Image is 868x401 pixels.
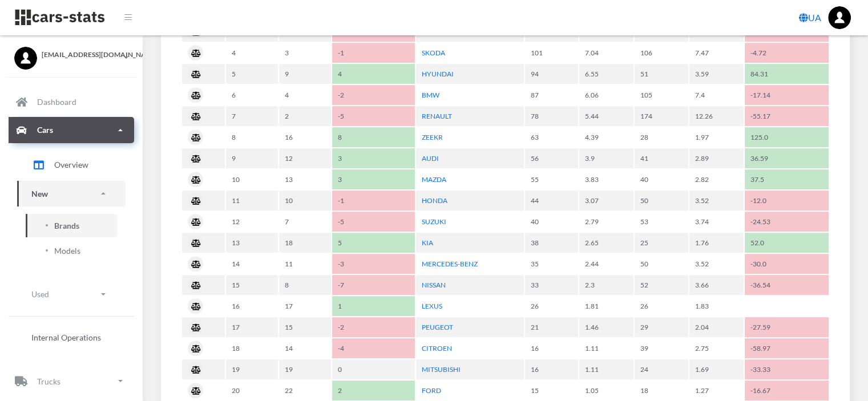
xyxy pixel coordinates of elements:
[332,85,415,105] td: -2
[635,191,688,210] td: 50
[525,148,578,168] td: 56
[37,95,76,109] p: Dashboard
[279,317,331,337] td: 15
[37,123,53,137] p: Cars
[689,275,744,295] td: 3.66
[226,106,278,126] td: 7
[422,133,443,141] a: ZEEKR
[226,380,278,400] td: 20
[525,338,578,358] td: 16
[525,169,578,189] td: 55
[279,85,331,105] td: 4
[279,254,331,274] td: 11
[332,359,415,379] td: 0
[689,148,744,168] td: 2.89
[579,64,633,84] td: 6.55
[226,317,278,337] td: 17
[745,64,829,84] td: 84.31
[422,91,439,99] a: BMW
[689,43,744,63] td: 7.47
[422,154,439,163] a: AUDI
[579,191,633,210] td: 3.07
[579,212,633,232] td: 2.79
[279,359,331,379] td: 19
[279,169,331,189] td: 13
[26,214,117,237] a: Brands
[422,260,478,268] a: MERCEDES-BENZ
[745,127,829,147] td: 125.0
[226,127,278,147] td: 8
[745,148,829,168] td: 36.59
[689,64,744,84] td: 3.59
[17,181,126,206] a: New
[745,212,829,232] td: -24.53
[422,344,452,353] a: CITROEN
[635,127,688,147] td: 28
[828,6,851,29] img: ...
[332,212,415,232] td: -5
[579,169,633,189] td: 3.83
[794,6,826,29] a: UA
[332,169,415,189] td: 3
[332,191,415,210] td: -1
[579,127,633,147] td: 4.39
[579,380,633,400] td: 1.05
[226,296,278,316] td: 16
[422,70,454,78] a: HYUNDAI
[745,338,829,358] td: -58.97
[422,217,446,226] a: SUZUKI
[689,338,744,358] td: 2.75
[635,359,688,379] td: 24
[689,169,744,189] td: 2.82
[579,254,633,274] td: 2.44
[422,27,449,36] a: TOYOTA
[525,64,578,84] td: 94
[579,106,633,126] td: 5.44
[14,47,128,60] a: [EMAIL_ADDRESS][DOMAIN_NAME]
[332,106,415,126] td: -5
[279,64,331,84] td: 9
[226,148,278,168] td: 9
[635,43,688,63] td: 106
[26,239,117,262] a: Models
[689,127,744,147] td: 1.97
[226,275,278,295] td: 15
[579,43,633,63] td: 7.04
[745,106,829,126] td: -55.17
[31,187,48,201] p: New
[745,317,829,337] td: -27.59
[279,296,331,316] td: 17
[579,233,633,253] td: 2.65
[689,233,744,253] td: 1.76
[525,233,578,253] td: 38
[689,85,744,105] td: 7.4
[279,148,331,168] td: 12
[226,338,278,358] td: 18
[422,281,446,289] a: NISSAN
[226,43,278,63] td: 4
[745,191,829,210] td: -12.0
[279,212,331,232] td: 7
[279,43,331,63] td: 3
[635,169,688,189] td: 40
[422,238,433,247] a: KIA
[525,212,578,232] td: 40
[17,326,126,349] a: Internal Operations
[635,148,688,168] td: 41
[422,386,441,395] a: FORD
[689,359,744,379] td: 1.69
[332,64,415,84] td: 4
[689,106,744,126] td: 12.26
[579,359,633,379] td: 1.11
[525,85,578,105] td: 87
[422,48,445,57] a: SKODA
[17,281,126,307] a: Used
[332,296,415,316] td: 1
[635,64,688,84] td: 51
[689,317,744,337] td: 2.04
[422,365,461,374] a: MITSUBISHI
[579,338,633,358] td: 1.11
[635,106,688,126] td: 174
[525,296,578,316] td: 26
[279,233,331,253] td: 18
